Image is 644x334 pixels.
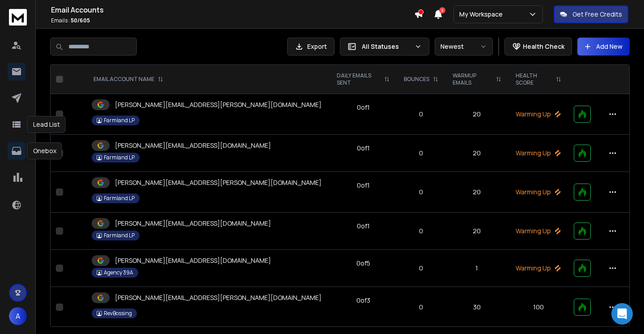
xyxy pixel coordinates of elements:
[435,38,493,56] button: Newest
[104,117,135,124] p: Farmland LP
[445,172,508,213] td: 20
[115,293,322,302] p: [PERSON_NAME][EMAIL_ADDRESS][PERSON_NAME][DOMAIN_NAME]
[504,38,572,56] button: Health Check
[611,303,633,325] div: Open Intercom Messenger
[445,213,508,250] td: 20
[51,4,414,15] h1: Email Accounts
[357,103,370,112] div: 0 of 1
[104,232,135,239] p: Farmland LP
[357,222,370,231] div: 0 of 1
[445,135,508,172] td: 20
[514,110,563,119] p: Warming Up
[356,296,370,305] div: 0 of 3
[9,307,27,325] button: A
[27,142,62,159] div: Onebox
[71,17,90,24] span: 50 / 605
[439,7,445,13] span: 2
[115,178,322,187] p: [PERSON_NAME][EMAIL_ADDRESS][PERSON_NAME][DOMAIN_NAME]
[115,256,271,265] p: [PERSON_NAME][EMAIL_ADDRESS][DOMAIN_NAME]
[51,17,414,24] p: Emails :
[287,38,335,56] button: Export
[402,110,440,119] p: 0
[445,94,508,135] td: 20
[404,76,429,83] p: BOUNCES
[93,76,163,83] div: EMAIL ACCOUNT NAME
[516,72,552,86] p: HEALTH SCORE
[104,154,135,161] p: Farmland LP
[402,149,440,158] p: 0
[514,264,563,273] p: Warming Up
[572,10,622,19] p: Get Free Credits
[27,116,66,133] div: Lead List
[115,219,271,228] p: [PERSON_NAME][EMAIL_ADDRESS][DOMAIN_NAME]
[402,303,440,312] p: 0
[577,38,630,56] button: Add New
[356,259,370,268] div: 0 of 5
[514,227,563,236] p: Warming Up
[115,100,322,109] p: [PERSON_NAME][EMAIL_ADDRESS][PERSON_NAME][DOMAIN_NAME]
[357,181,370,190] div: 0 of 1
[554,5,628,23] button: Get Free Credits
[115,141,271,150] p: [PERSON_NAME][EMAIL_ADDRESS][DOMAIN_NAME]
[402,188,440,197] p: 0
[445,250,508,287] td: 1
[514,149,563,158] p: Warming Up
[459,10,506,19] p: My Workspace
[523,42,564,51] p: Health Check
[337,72,381,86] p: DAILY EMAILS SENT
[357,144,370,153] div: 0 of 1
[402,264,440,273] p: 0
[9,9,27,26] img: logo
[402,227,440,236] p: 0
[104,195,135,202] p: Farmland LP
[104,310,132,317] p: RevBossing
[445,287,508,328] td: 30
[362,42,411,51] p: All Statuses
[508,287,568,328] td: 100
[514,188,563,197] p: Warming Up
[453,72,492,86] p: WARMUP EMAILS
[104,269,133,276] p: Agency 39A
